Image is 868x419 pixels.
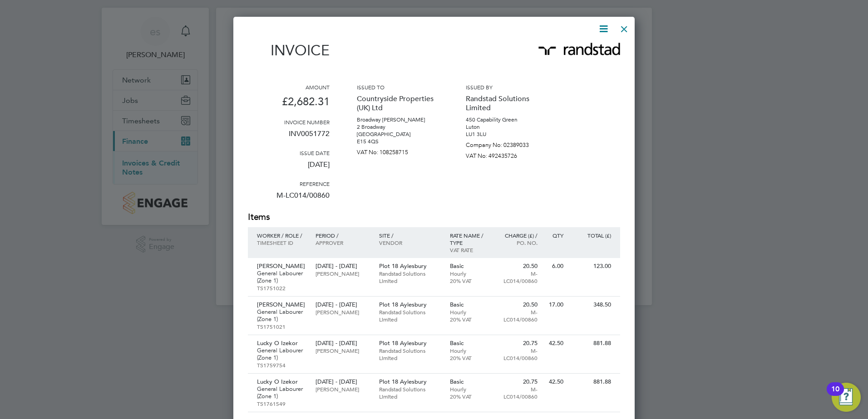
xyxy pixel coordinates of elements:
p: Plot 18 Aylesbury [379,263,441,270]
p: 6.00 [547,263,563,270]
p: Lucky O Izekor [257,340,306,347]
p: 20% VAT [450,393,489,400]
p: Hourly [450,308,489,316]
p: General Labourer (Zone 1) [257,308,306,323]
p: [DATE] - [DATE] [316,378,370,385]
h3: Amount [248,83,330,91]
p: Po. No. [498,239,538,246]
p: 348.50 [572,301,611,308]
p: 17.00 [547,301,563,308]
p: Basic [450,378,489,385]
p: TS1751021 [257,323,306,330]
p: Plot 18 Aylesbury [379,378,441,385]
h1: Invoice [248,42,330,59]
h3: Issued by [466,83,547,91]
p: M-LC014/00860 [498,347,538,361]
p: 42.50 [547,340,563,347]
p: [DATE] [248,156,330,180]
p: Countryside Properties (UK) Ltd [357,91,439,116]
p: Plot 18 Aylesbury [379,301,441,308]
p: Hourly [450,347,489,354]
p: 20.50 [498,263,538,270]
p: Basic [450,340,489,347]
p: E15 4QS [357,138,439,145]
p: Randstad Solutions Limited [379,385,441,400]
p: Total (£) [572,232,611,239]
p: Randstad Solutions Limited [379,270,441,284]
p: 20.50 [498,301,538,308]
p: Plot 18 Aylesbury [379,340,441,347]
p: Company No: 02389033 [466,138,547,149]
p: 20% VAT [450,277,489,284]
p: 20.75 [498,340,538,347]
p: LU1 3LU [466,131,547,138]
p: Vendor [379,239,441,246]
p: Hourly [450,270,489,277]
img: randstad-logo-remittance.png [538,43,620,55]
p: 450 Capability Green [466,116,547,123]
p: Basic [450,301,489,308]
p: TS1759754 [257,361,306,369]
p: Basic [450,263,489,270]
p: Hourly [450,385,489,393]
p: [GEOGRAPHIC_DATA] [357,131,439,138]
p: [PERSON_NAME] [316,347,370,354]
p: 42.50 [547,378,563,385]
p: Randstad Solutions Limited [379,308,441,323]
p: Site / [379,232,441,239]
p: VAT rate [450,246,489,253]
p: 20% VAT [450,316,489,323]
p: Randstad Solutions Limited [379,347,441,361]
p: [DATE] - [DATE] [316,301,370,308]
p: M-LC014/00860 [248,187,330,211]
h3: Issue date [248,149,330,156]
p: Worker / Role / [257,232,306,239]
p: TS1751022 [257,284,306,292]
p: [PERSON_NAME] [316,270,370,277]
p: General Labourer (Zone 1) [257,347,306,361]
p: M-LC014/00860 [498,308,538,323]
p: Lucky O Izekor [257,378,306,385]
p: [PERSON_NAME] [257,301,306,308]
p: Period / [316,232,370,239]
p: [DATE] - [DATE] [316,340,370,347]
p: VAT No: 108258715 [357,145,439,156]
h3: Invoice number [248,118,330,126]
p: INV0051772 [248,126,330,149]
p: [PERSON_NAME] [257,263,306,270]
p: Luton [466,123,547,131]
p: TS1761549 [257,400,306,407]
p: General Labourer (Zone 1) [257,385,306,400]
p: Randstad Solutions Limited [466,91,547,116]
p: M-LC014/00860 [498,385,538,400]
p: [DATE] - [DATE] [316,263,370,270]
p: Timesheet ID [257,239,306,246]
h3: Reference [248,180,330,187]
p: Approver [316,239,370,246]
p: 20% VAT [450,354,489,361]
p: 20.75 [498,378,538,385]
p: VAT No: 492435726 [466,149,547,160]
button: Open Resource Center, 10 new notifications [832,383,861,412]
p: £2,682.31 [248,91,330,118]
div: 10 [831,389,839,401]
p: [PERSON_NAME] [316,385,370,393]
p: QTY [547,232,563,239]
p: M-LC014/00860 [498,270,538,284]
p: 881.88 [572,340,611,347]
p: Rate name / type [450,232,489,246]
p: 2 Broadway [357,123,439,131]
p: Charge (£) / [498,232,538,239]
h2: Items [248,211,620,224]
h3: Issued to [357,83,439,91]
p: General Labourer (Zone 1) [257,270,306,284]
p: 881.88 [572,378,611,385]
p: Broadway [PERSON_NAME] [357,116,439,123]
p: [PERSON_NAME] [316,308,370,316]
p: 123.00 [572,263,611,270]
